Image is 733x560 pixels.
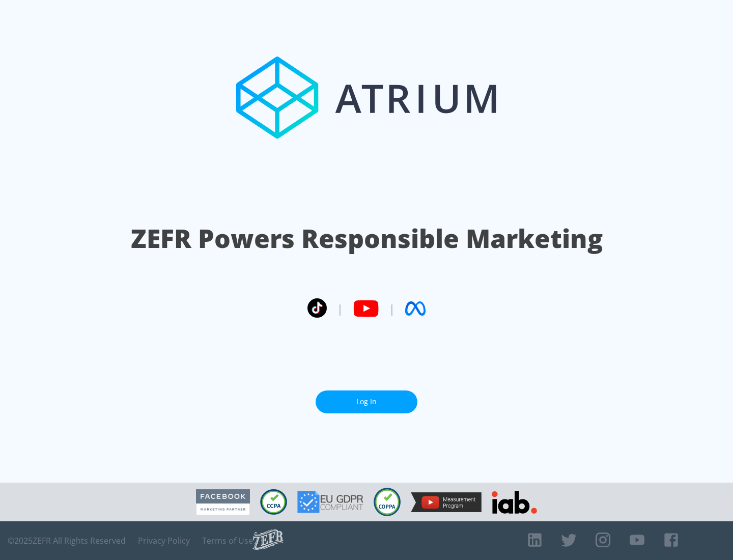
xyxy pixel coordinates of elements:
span: | [337,301,343,316]
img: CCPA Compliant [260,489,287,515]
span: © 2025 ZEFR All Rights Reserved [8,536,126,546]
span: | [389,301,395,316]
img: COPPA Compliant [374,488,401,516]
img: Facebook Marketing Partner [196,489,250,515]
a: Privacy Policy [138,536,190,546]
img: IAB [492,491,537,514]
img: GDPR Compliant [297,491,363,513]
a: Log In [316,390,417,413]
img: YouTube Measurement Program [411,492,482,512]
a: Terms of Use [202,536,253,546]
h1: ZEFR Powers Responsible Marketing [131,221,603,256]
